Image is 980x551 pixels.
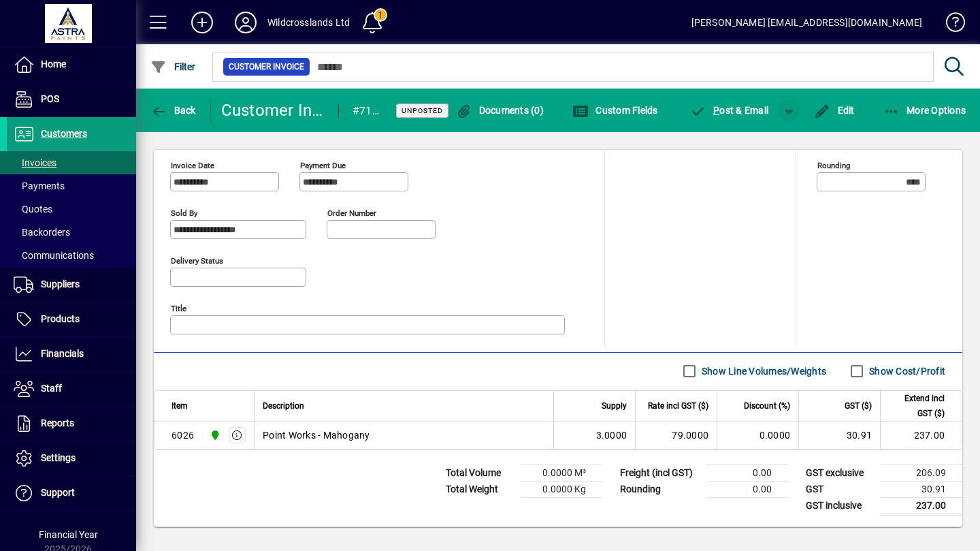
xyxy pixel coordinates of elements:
[439,481,521,497] td: Total Weight
[14,250,94,261] span: Communications
[14,157,56,168] span: Invoices
[39,529,98,540] span: Financial Year
[41,59,66,69] span: Home
[691,12,922,33] div: [PERSON_NAME] [EMAIL_ADDRESS][DOMAIN_NAME]
[613,465,706,481] td: Freight (incl GST)
[880,422,962,449] td: 237.00
[7,244,136,267] a: Communications
[41,279,80,289] span: Suppliers
[41,383,62,394] span: Staff
[147,98,199,123] button: Back
[814,105,855,116] span: Edit
[7,82,136,116] a: POS
[7,174,136,198] a: Payments
[596,428,627,442] span: 3.0000
[171,398,188,413] span: Item
[221,99,325,121] div: Customer Invoice
[7,268,136,302] a: Suppliers
[452,98,547,123] button: Documents (0)
[327,208,376,217] mat-label: Order number
[881,497,962,514] td: 237.00
[602,398,627,413] span: Supply
[267,12,350,33] div: Wildcrosslands Ltd
[7,476,136,510] a: Support
[572,105,658,116] span: Custom Fields
[171,208,197,217] mat-label: Sold by
[845,398,872,413] span: GST ($)
[644,428,708,442] div: 79.0000
[744,398,790,413] span: Discount (%)
[889,391,945,421] span: Extend incl GST ($)
[811,98,858,123] button: Edit
[690,105,769,116] span: ost & Email
[263,428,370,442] span: Point Works - Mahogany
[713,105,719,116] span: P
[171,160,214,170] mat-label: Invoice date
[150,105,196,116] span: Back
[41,452,76,463] span: Settings
[14,180,65,191] span: Payments
[171,255,223,265] mat-label: Delivery status
[521,481,602,497] td: 0.0000 Kg
[881,481,962,497] td: 30.91
[881,465,962,481] td: 206.09
[613,481,706,497] td: Rounding
[229,60,304,74] span: Customer Invoice
[180,10,224,35] button: Add
[41,348,84,359] span: Financials
[880,98,970,123] button: More Options
[521,465,602,481] td: 0.0000 M³
[41,313,80,324] span: Products
[136,98,211,123] app-page-header-button: Back
[206,428,222,443] span: Christchurch
[706,465,788,481] td: 0.00
[817,160,850,170] mat-label: Rounding
[300,160,346,170] mat-label: Payment due
[14,204,52,215] span: Quotes
[41,93,59,104] span: POS
[7,151,136,174] a: Invoices
[936,3,963,47] a: Knowledge Base
[353,100,379,122] div: #7133
[699,364,826,378] label: Show Line Volumes/Weights
[224,10,267,35] button: Profile
[683,98,776,123] button: Post & Email
[7,441,136,475] a: Settings
[171,303,186,313] mat-label: Title
[402,106,443,115] span: Unposted
[7,48,136,82] a: Home
[798,422,880,449] td: 30.91
[150,61,196,72] span: Filter
[569,98,661,123] button: Custom Fields
[706,481,788,497] td: 0.00
[147,54,199,79] button: Filter
[263,398,304,413] span: Description
[799,481,881,497] td: GST
[717,422,798,449] td: 0.0000
[7,302,136,336] a: Products
[41,418,74,428] span: Reports
[866,364,945,378] label: Show Cost/Profit
[439,465,521,481] td: Total Volume
[648,398,708,413] span: Rate incl GST ($)
[41,128,87,139] span: Customers
[14,227,70,238] span: Backorders
[7,407,136,441] a: Reports
[171,428,194,442] div: 6026
[799,465,881,481] td: GST exclusive
[41,487,75,498] span: Support
[7,221,136,244] a: Backorders
[455,105,544,116] span: Documents (0)
[799,497,881,514] td: GST inclusive
[7,372,136,406] a: Staff
[7,337,136,371] a: Financials
[7,198,136,221] a: Quotes
[883,105,966,116] span: More Options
